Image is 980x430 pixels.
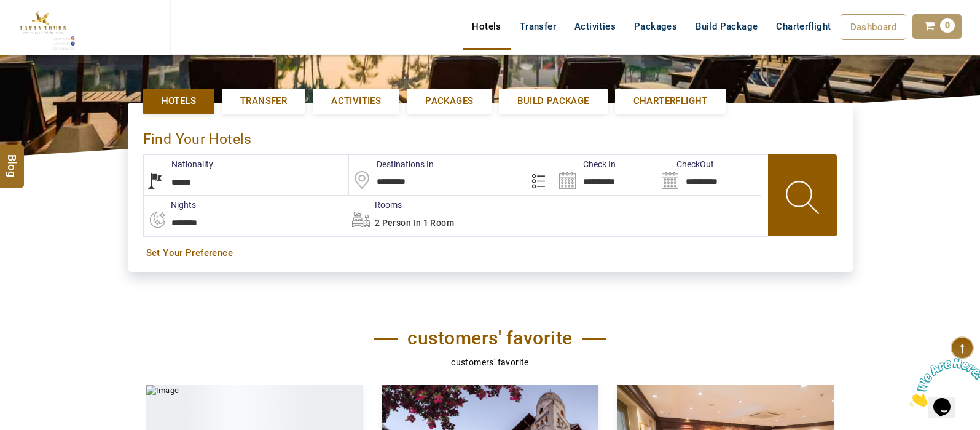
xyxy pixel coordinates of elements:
[940,18,955,33] span: 0
[850,22,897,33] span: Dashboard
[463,14,510,39] a: Hotels
[146,356,834,369] p: customers' favorite
[9,5,76,52] img: The Royal Line Holidays
[511,14,565,39] a: Transfer
[425,95,473,108] span: Packages
[686,14,767,39] a: Build Package
[625,14,686,39] a: Packages
[904,353,980,412] iframe: chat widget
[407,89,492,114] a: Packages
[776,21,831,32] span: Charterflight
[374,327,606,349] h2: customers' favorite
[633,95,708,108] span: Charterflight
[222,89,305,114] a: Transfer
[143,199,196,211] label: nights
[331,95,381,108] span: Activities
[658,155,761,195] input: Search
[144,158,213,170] label: Nationality
[658,158,714,170] label: CheckOut
[162,95,196,108] span: Hotels
[240,95,287,108] span: Transfer
[555,155,658,195] input: Search
[375,218,454,228] span: 2 Person in 1 Room
[767,14,840,39] a: Charterflight
[313,89,399,114] a: Activities
[146,247,834,260] a: Set Your Preference
[143,89,214,114] a: Hotels
[615,89,726,114] a: Charterflight
[517,95,589,108] span: Build Package
[565,14,625,39] a: Activities
[499,89,607,114] a: Build Package
[349,158,434,170] label: Destinations In
[4,154,20,164] span: Blog
[5,5,81,54] img: Chat attention grabber
[143,118,837,154] div: Find Your Hotels
[912,14,962,39] a: 0
[347,199,402,211] label: Rooms
[555,158,616,170] label: Check In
